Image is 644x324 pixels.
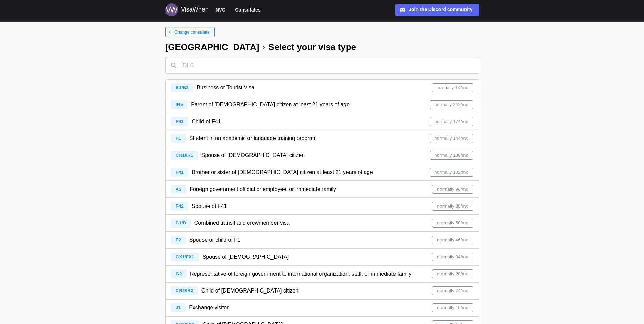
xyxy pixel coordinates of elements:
[165,181,479,198] a: A2 Foreign government official or employee, or immediate familynormally 96/mo
[165,232,479,249] a: F2 Spouse or child of F1normally 46/mo
[191,102,350,107] span: Parent of [DEMOGRAPHIC_DATA] citizen at least 21 years of age
[165,299,479,316] a: J1 Exchange visitornormally 19/mo
[176,187,182,192] span: A2
[165,198,479,215] a: F42 Spouse of F41normally 88/mo
[235,6,260,14] span: Consulates
[165,249,479,265] a: CX1/FX1 Spouse of [DEMOGRAPHIC_DATA]normally 34/mo
[437,219,468,227] span: normally 50/mo
[262,43,265,51] div: ›
[192,203,227,209] span: Spouse of F41
[434,168,468,176] span: normally 102/mo
[176,136,181,141] span: F1
[176,119,184,124] span: F43
[192,118,221,124] span: Child of F41
[201,152,305,158] span: Spouse of [DEMOGRAPHIC_DATA] citizen
[165,3,209,16] a: Logo for VisaWhen VisaWhen
[194,220,290,226] span: Combined transit and crewmember visa
[437,185,468,193] span: normally 96/mo
[165,164,479,181] a: F41 Brother or sister of [DEMOGRAPHIC_DATA] citizen at least 21 years of agenormally 102/mo
[165,282,479,299] a: CR2/IR2 Child of [DEMOGRAPHIC_DATA] citizennormally 24/mo
[176,237,181,242] span: F2
[176,85,189,90] span: B1/B2
[189,305,229,310] span: Exchange visitor
[176,170,184,175] span: F41
[213,5,229,14] button: NVC
[192,169,373,175] span: Brother or sister of [DEMOGRAPHIC_DATA] citizen at least 21 years of age
[189,135,317,141] span: Student in an academic or language training program
[176,254,194,259] span: CX1/FX1
[197,85,254,90] span: Business or Tourist Visa
[202,254,289,260] span: Spouse of [DEMOGRAPHIC_DATA]
[190,271,411,277] span: Representative of foreign government to international organization, staff, or immediate family
[176,203,184,209] span: F42
[395,4,479,16] a: Join the Discord community
[436,84,468,92] span: normally 1K/mo
[176,305,181,310] span: J1
[409,6,472,14] div: Join the Discord community
[437,202,468,210] span: normally 88/mo
[165,265,479,282] a: G2 Representative of foreign government to international organization, staff, or immediate family...
[437,304,468,312] span: normally 19/mo
[189,237,240,243] span: Spouse or child of F1
[232,5,263,14] button: Consulates
[181,5,209,15] div: VisaWhen
[165,27,215,37] a: Change consulate
[437,236,468,244] span: normally 46/mo
[174,27,209,37] span: Change consulate
[201,288,299,294] span: Child of [DEMOGRAPHIC_DATA] citizen
[165,3,178,16] img: Logo for VisaWhen
[165,96,479,113] a: IR5 Parent of [DEMOGRAPHIC_DATA] citizen at least 21 years of agenormally 242/mo
[176,271,182,276] span: G2
[434,101,468,109] span: normally 242/mo
[165,147,479,164] a: CR1/IR1 Spouse of [DEMOGRAPHIC_DATA] citizennormally 138/mo
[165,130,479,147] a: F1 Student in an academic or language training programnormally 144/mo
[268,43,356,51] div: Select your visa type
[176,153,193,158] span: CR1/IR1
[434,117,468,126] span: normally 174/mo
[434,134,468,143] span: normally 144/mo
[165,113,479,130] a: F43 Child of F41normally 174/mo
[165,43,259,51] div: [GEOGRAPHIC_DATA]
[434,151,468,159] span: normally 138/mo
[165,79,479,96] a: B1/B2 Business or Tourist Visanormally 1K/mo
[437,270,468,278] span: normally 28/mo
[176,288,193,293] span: CR2/IR2
[190,186,336,192] span: Foreign government official or employee, or immediate family
[176,220,186,225] span: C1/D
[176,102,183,107] span: IR5
[437,253,468,261] span: normally 34/mo
[216,6,226,14] span: NVC
[437,287,468,295] span: normally 24/mo
[165,215,479,232] a: C1/D Combined transit and crewmember visanormally 50/mo
[165,57,479,74] input: DL6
